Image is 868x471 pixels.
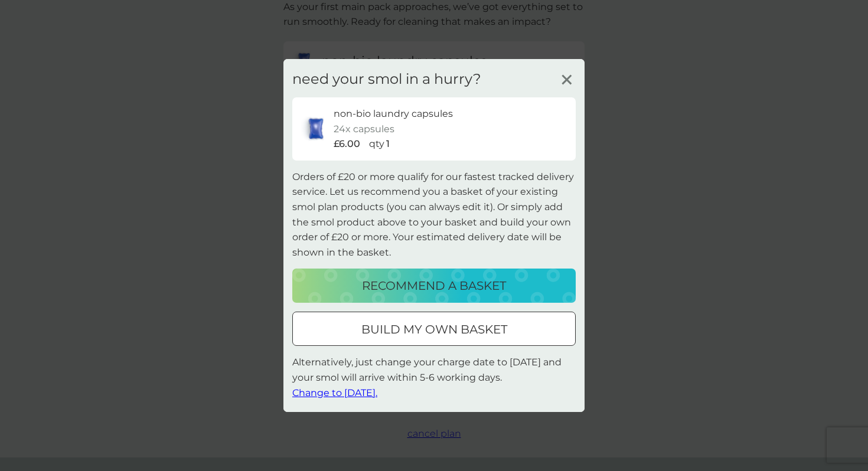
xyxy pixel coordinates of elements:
p: recommend a basket [362,276,506,295]
p: non-bio laundry capsules [334,106,453,122]
p: 24x capsules [334,122,394,137]
button: build my own basket [292,312,576,346]
p: Orders of £20 or more qualify for our fastest tracked delivery service. Let us recommend you a ba... [292,169,576,260]
p: Alternatively, just change your charge date to [DATE] and your smol will arrive within 5-6 workin... [292,355,576,400]
p: build my own basket [361,320,507,339]
p: 1 [386,136,390,152]
p: qty [369,136,384,152]
span: Change to [DATE]. [292,387,377,398]
button: recommend a basket [292,269,576,303]
button: Change to [DATE]. [292,385,377,400]
p: £6.00 [334,136,360,152]
h3: need your smol in a hurry? [292,71,481,88]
